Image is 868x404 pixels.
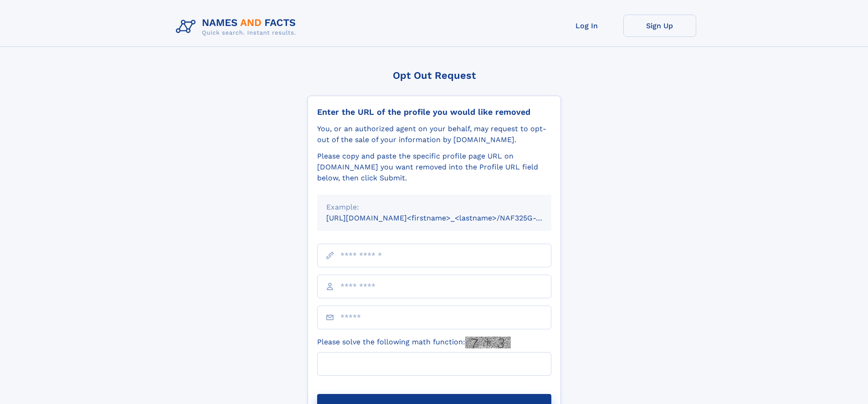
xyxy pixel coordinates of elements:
[308,70,561,81] div: Opt Out Request
[326,214,569,222] small: [URL][DOMAIN_NAME]<firstname>_<lastname>/NAF325G-xxxxxxxx
[317,123,551,145] div: You, or an authorized agent on your behalf, may request to opt-out of the sale of your informatio...
[317,107,551,117] div: Enter the URL of the profile you would like removed
[317,151,551,184] div: Please copy and paste the specific profile page URL on [DOMAIN_NAME] you want removed into the Pr...
[326,202,542,213] div: Example:
[317,337,511,348] label: Please solve the following math function:
[550,15,623,37] a: Log In
[172,15,303,39] img: Logo Names and Facts
[623,15,696,37] a: Sign Up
